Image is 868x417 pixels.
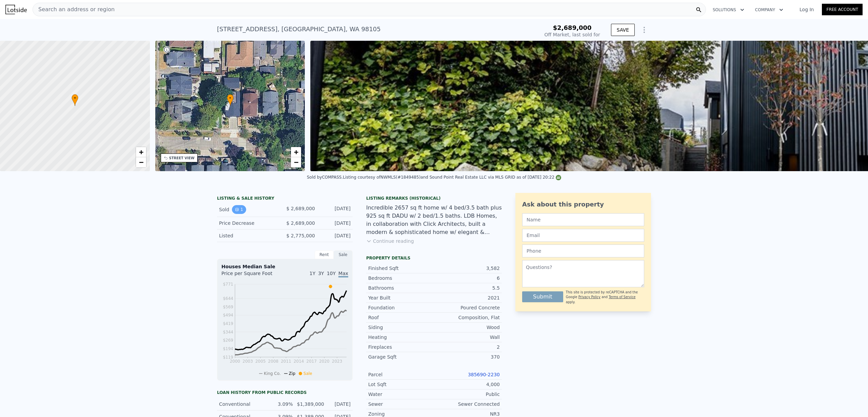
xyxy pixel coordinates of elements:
[368,275,434,282] div: Bedrooms
[5,5,27,14] img: Lotside
[217,390,353,395] div: Loan history from public records
[368,324,434,331] div: Siding
[468,372,500,377] a: 385690-2230
[522,200,644,209] div: Ask about this property
[217,196,353,202] div: LISTING & SALE HISTORY
[522,291,563,302] button: Submit
[232,205,246,214] button: View historical data
[791,6,822,13] a: Log In
[223,338,233,343] tspan: $269
[611,24,635,36] button: SAVE
[707,4,750,16] button: Solutions
[368,285,434,291] div: Bathrooms
[332,359,342,364] tspan: 2023
[434,381,500,388] div: 4,000
[294,148,298,156] span: +
[169,156,195,161] div: STREET VIEW
[327,401,351,407] div: [DATE]
[139,158,143,166] span: −
[434,353,500,360] div: 370
[33,5,115,14] span: Search an address or region
[136,157,146,167] a: Zoom out
[318,271,324,276] span: 3Y
[334,250,353,259] div: Sale
[223,355,233,360] tspan: $119
[227,94,234,106] div: •
[343,175,561,180] div: Listing courtesy of NWMLS (#1849485) and Sound Point Real Estate LLC via MLS GRID as of [DATE] 20:22
[434,344,500,350] div: 2
[368,391,434,398] div: Water
[315,250,334,259] div: Rent
[221,270,285,281] div: Price per Square Foot
[223,313,233,318] tspan: $494
[434,401,500,407] div: Sewer Connected
[281,359,291,364] tspan: 2011
[368,353,434,360] div: Garage Sqft
[72,94,78,106] div: •
[136,147,146,157] a: Zoom in
[609,295,635,299] a: Terms of Service
[434,304,500,311] div: Poured Concrete
[434,275,500,282] div: 6
[434,285,500,291] div: 5.5
[434,314,500,321] div: Composition, Flat
[434,294,500,301] div: 2021
[750,4,789,16] button: Company
[368,334,434,341] div: Heating
[72,95,78,101] span: •
[227,95,234,101] span: •
[338,271,348,277] span: Max
[219,401,265,407] div: Conventional
[522,244,644,257] input: Phone
[286,220,315,226] span: $ 2,689,000
[434,391,500,398] div: Public
[434,334,500,341] div: Wall
[368,401,434,407] div: Sewer
[553,24,592,31] span: $2,689,000
[289,371,295,376] span: Zip
[223,330,233,334] tspan: $344
[320,205,351,214] div: [DATE]
[637,23,651,37] button: Show Options
[327,271,336,276] span: 10Y
[822,4,863,15] a: Free Account
[522,229,644,242] input: Email
[434,265,500,272] div: 3,582
[310,271,315,276] span: 1Y
[556,175,561,180] img: NWMLS Logo
[217,24,381,34] div: [STREET_ADDRESS] , [GEOGRAPHIC_DATA] , WA 98105
[139,148,143,156] span: +
[297,401,323,407] div: $1,389,000
[307,175,343,180] div: Sold by COMPASS .
[286,233,315,238] span: $ 2,775,000
[368,314,434,321] div: Roof
[434,324,500,331] div: Wood
[303,371,312,376] span: Sale
[366,196,502,201] div: Listing Remarks (Historical)
[242,359,253,364] tspan: 2003
[268,359,279,364] tspan: 2008
[291,147,301,157] a: Zoom in
[286,206,315,211] span: $ 2,689,000
[223,282,233,287] tspan: $771
[545,31,600,38] div: Off Market, last sold for
[319,359,330,364] tspan: 2020
[578,295,600,299] a: Privacy Policy
[368,371,434,378] div: Parcel
[368,344,434,350] div: Fireplaces
[264,371,281,376] span: King Co.
[320,232,351,239] div: [DATE]
[366,238,414,244] button: Continue reading
[291,157,301,167] a: Zoom out
[366,204,502,236] div: Incredible 2657 sq ft home w/ 4 bed/3.5 bath plus 925 sq ft DADU w/ 2 bed/1.5 baths. LDB Homes, i...
[219,205,279,214] div: Sold
[522,213,644,226] input: Name
[368,294,434,301] div: Year Built
[219,220,279,226] div: Price Decrease
[368,265,434,272] div: Finished Sqft
[223,321,233,326] tspan: $419
[255,359,266,364] tspan: 2005
[366,255,502,261] div: Property details
[221,263,348,270] div: Houses Median Sale
[223,305,233,309] tspan: $569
